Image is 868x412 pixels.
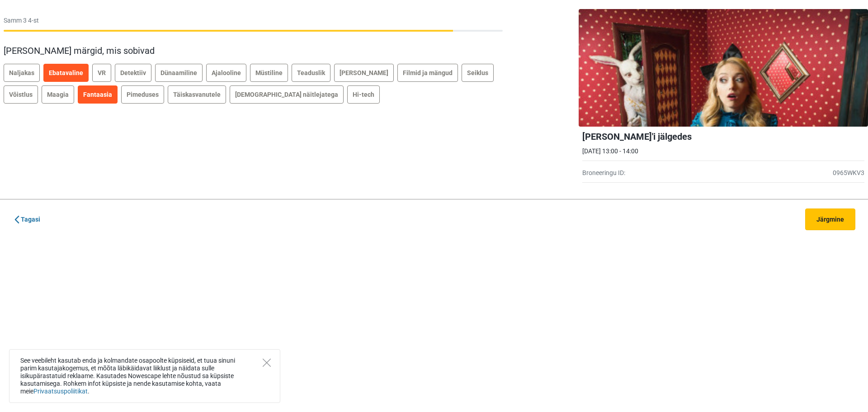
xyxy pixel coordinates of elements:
span: Võistlus [9,91,33,98]
a: Privaatsuspoliitikat [33,388,88,395]
span: [PERSON_NAME] märgid, mis sobivad [4,45,155,56]
a: Tagasi [13,208,52,230]
span: Pimeduses [127,91,159,98]
span: Dünaamiline [160,69,197,76]
span: Filmid ja mängud [403,69,453,76]
span: Ajalooline [212,69,241,76]
span: Ebatavaline [49,69,83,76]
h2: [PERSON_NAME]'i jälgedes [582,131,864,142]
div: Broneeringu ID: [579,168,723,178]
button: Close [263,359,271,367]
span: Naljakas [9,69,34,76]
span: Täiskasvanutele [173,91,221,98]
p: Samm 3 4-st [4,16,503,25]
span: Maagia [47,91,69,98]
button: Järgmine [805,208,855,230]
div: 0965WKV3 [723,168,868,178]
div: See veebileht kasutab enda ja kolmandate osapoolte küpsiseid, et tuua sinuni parim kasutajakogemu... [9,349,280,403]
span: Seiklus [467,69,488,76]
span: Müstiline [255,69,283,76]
span: [DEMOGRAPHIC_DATA] näitlejatega [235,91,338,98]
span: Detektiiv [120,69,146,76]
span: VR [98,69,106,76]
span: Fantaasia [83,91,112,98]
span: Hi-tech [353,91,374,98]
div: [DATE] 13:00 - 14:00 [579,147,868,156]
span: [PERSON_NAME] [340,69,388,76]
span: Teaduslik [297,69,325,76]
